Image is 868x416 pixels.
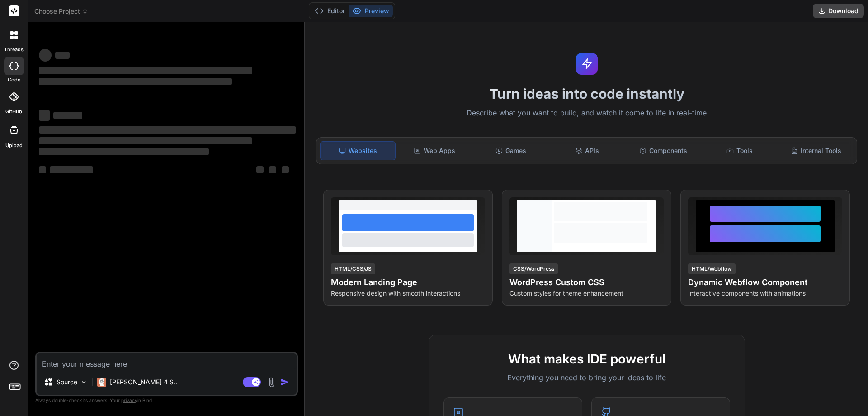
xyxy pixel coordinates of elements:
[443,349,730,368] h2: What makes IDE powerful
[256,166,264,173] span: ‌
[55,52,70,59] span: ‌
[266,377,277,387] img: attachment
[50,166,93,173] span: ‌
[311,5,349,17] button: Editor
[4,46,24,53] label: threads
[813,4,864,18] button: Download
[121,397,137,403] span: privacy
[80,378,88,386] img: Pick Models
[34,7,88,16] span: Choose Project
[688,263,736,274] div: HTML/Webflow
[688,276,842,289] h4: Dynamic Webflow Component
[509,263,558,274] div: CSS/WordPress
[349,5,393,17] button: Preview
[97,378,106,387] img: Claude 4 Sonnet
[110,378,177,387] p: [PERSON_NAME] 4 S..
[269,166,276,173] span: ‌
[39,49,52,62] span: ‌
[688,289,842,298] p: Interactive components with animations
[311,86,863,102] h1: Turn ideas into code instantly
[703,141,777,160] div: Tools
[282,166,289,173] span: ‌
[35,396,298,405] p: Always double-check its answers. Your in Bind
[39,110,50,121] span: ‌
[320,141,396,160] div: Websites
[331,289,485,298] p: Responsive design with smooth interactions
[509,289,664,298] p: Custom styles for theme enhancement
[778,141,853,160] div: Internal Tools
[5,108,22,115] label: GitHub
[39,126,296,134] span: ‌
[311,107,863,119] p: Describe what you want to build, and watch it come to life in real-time
[8,76,20,84] label: code
[397,141,472,160] div: Web Apps
[39,67,252,74] span: ‌
[443,372,730,383] p: Everything you need to bring your ideas to life
[509,276,664,289] h4: WordPress Custom CSS
[550,141,624,160] div: APIs
[331,263,375,274] div: HTML/CSS/JS
[280,378,289,387] img: icon
[331,276,485,289] h4: Modern Landing Page
[5,142,23,149] label: Upload
[53,112,82,119] span: ‌
[39,148,209,155] span: ‌
[39,137,252,144] span: ‌
[626,141,701,160] div: Components
[39,166,46,173] span: ‌
[57,378,77,387] p: Source
[39,78,232,85] span: ‌
[474,141,548,160] div: Games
